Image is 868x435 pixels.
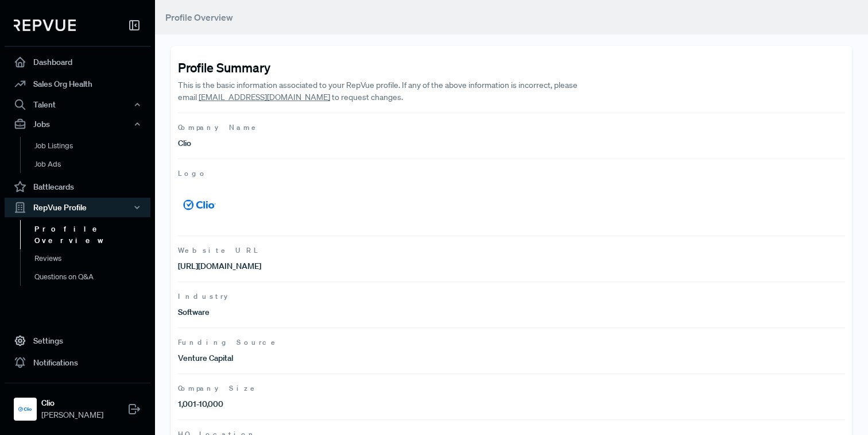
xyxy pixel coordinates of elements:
button: RepVue Profile [5,198,150,217]
a: Profile Overview [20,220,166,249]
p: [URL][DOMAIN_NAME] [178,260,511,272]
h4: Profile Summary [178,60,845,75]
p: Software [178,306,511,318]
button: Jobs [5,114,150,134]
button: Talent [5,95,150,114]
span: Logo [178,168,845,179]
p: Venture Capital [178,352,511,364]
p: 1,001-10,000 [178,398,511,410]
span: Website URL [178,245,845,256]
a: Questions on Q&A [20,268,166,286]
a: Dashboard [5,51,150,73]
p: This is the basic information associated to your RepVue profile. If any of the above information ... [178,79,578,103]
p: Clio [178,137,511,149]
span: Profile Overview [165,11,233,23]
a: Job Ads [20,155,166,174]
img: Clio [16,400,34,418]
a: Reviews [20,249,166,268]
strong: Clio [41,397,103,409]
a: [EMAIL_ADDRESS][DOMAIN_NAME] [199,92,330,102]
span: Company Name [178,122,845,133]
span: Company Size [178,383,845,394]
a: Battlecards [5,176,150,198]
a: ClioClio[PERSON_NAME] [5,383,150,426]
span: [PERSON_NAME] [41,409,103,421]
a: Notifications [5,352,150,374]
a: Sales Org Health [5,73,150,95]
a: Settings [5,330,150,352]
span: Funding Source [178,337,845,348]
span: Industry [178,291,845,302]
a: Job Listings [20,137,166,155]
img: Logo [178,183,221,226]
img: RepVue [14,20,76,31]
